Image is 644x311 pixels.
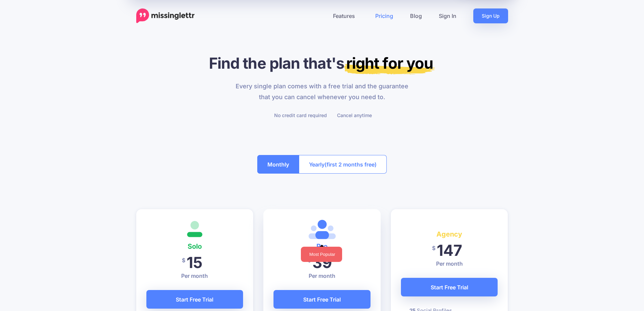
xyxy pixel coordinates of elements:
[402,8,430,23] a: Blog
[136,54,508,72] h1: Find the plan that's
[325,8,367,23] a: Features
[299,155,387,174] button: Yearly(first 2 months free)
[401,260,498,268] p: Per month
[367,8,402,23] a: Pricing
[232,81,412,103] p: Every single plan comes with a free trial and the guarantee that you can cancel whenever you need...
[344,54,435,74] mark: right for you
[473,8,508,23] a: Sign Up
[146,290,243,309] a: Start Free Trial
[335,111,372,119] li: Cancel anytime
[325,159,377,170] span: (first 2 months free)
[301,247,342,262] div: Most Popular
[401,278,498,296] a: Start Free Trial
[257,155,299,174] button: Monthly
[430,8,465,23] a: Sign In
[273,272,371,280] p: Per month
[432,241,435,256] span: $
[273,290,371,309] a: Start Free Trial
[182,253,185,268] span: $
[146,241,243,252] h4: Solo
[401,229,498,240] h4: Agency
[273,241,371,252] h4: Pro
[437,241,462,260] span: 147
[136,8,195,23] a: Home
[272,111,327,119] li: No credit card required
[146,272,243,280] p: Per month
[187,253,202,272] span: 15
